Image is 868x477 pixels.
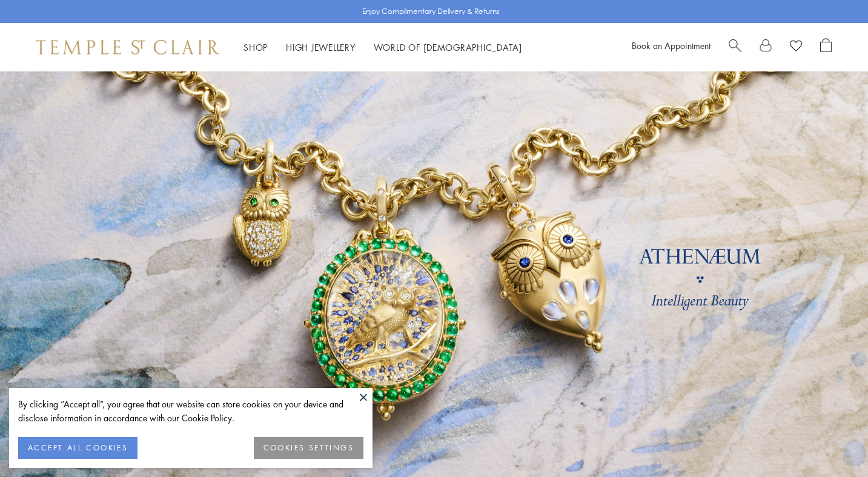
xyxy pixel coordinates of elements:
[362,5,500,18] p: Enjoy Complimentary Delivery & Returns
[36,40,219,54] img: Temple St. Clair
[18,397,363,425] div: By clicking “Accept all”, you agree that our website can store cookies on your device and disclos...
[286,41,356,53] a: High JewelleryHigh Jewellery
[820,38,832,56] a: Open Shopping Bag
[729,38,741,56] a: Search
[244,40,522,55] nav: Main navigation
[244,41,268,53] a: ShopShop
[374,41,522,53] a: World of [DEMOGRAPHIC_DATA]World of [DEMOGRAPHIC_DATA]
[254,437,363,459] button: COOKIES SETTINGS
[18,437,137,459] button: ACCEPT ALL COOKIES
[632,39,711,51] a: Book an Appointment
[790,38,802,56] a: View Wishlist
